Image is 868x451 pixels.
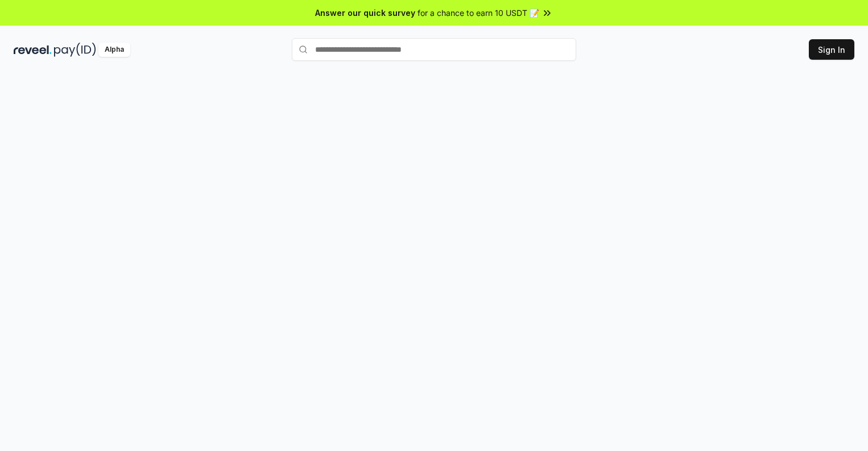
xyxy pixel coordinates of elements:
[14,43,52,57] img: reveel_dark
[315,7,415,19] span: Answer our quick survey
[418,7,539,19] span: for a chance to earn 10 USDT 📝
[809,39,854,60] button: Sign In
[54,43,96,57] img: pay_id
[98,43,130,57] div: Alpha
